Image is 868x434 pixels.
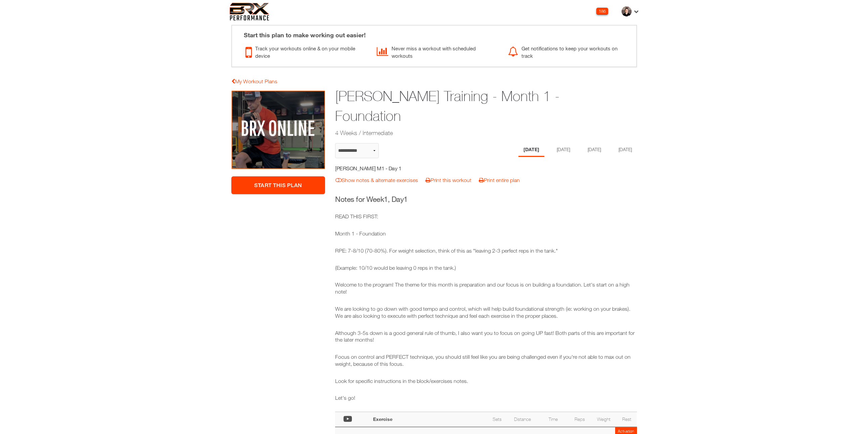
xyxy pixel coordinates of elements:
h5: [PERSON_NAME] M1 - Day 1 [335,165,455,172]
p: Although 3-5s down is a good general rule of thumb, I also want you to focus on going UP fast! Bo... [335,330,637,344]
a: Show notes & alternate exercises [335,177,418,183]
th: Exercise [370,412,487,427]
p: READ THIS FIRST: [335,213,637,220]
a: Start This Plan [231,176,325,194]
p: Look for specific instructions in the block/exercises notes. [335,378,637,385]
img: 6f7da32581c89ca25d665dc3aae533e4f14fe3ef_original.svg [230,3,270,20]
img: thumb.jpg [622,6,632,16]
img: Brendan Jedlicka Training - Month 1 - Foundation [231,90,325,170]
div: 186 [596,8,608,15]
h1: [PERSON_NAME] Training - Month 1 - Foundation [335,86,585,126]
p: We are looking to go down with good tempo and control, which will help build foundational strengt... [335,305,637,319]
div: Start this plan to make working out easier! [237,26,631,40]
a: Print entire plan [479,177,520,183]
h3: Notes for Week , Day [335,194,637,205]
a: My Workout Plans [231,78,277,84]
h2: 4 Weeks / Intermediate [335,129,585,137]
th: Time [538,412,568,427]
li: Day 1 [518,143,544,157]
p: Month 1 - Foundation [335,230,637,237]
div: Get notifications to keep your workouts on track [508,43,629,60]
li: Day 3 [583,143,606,157]
p: Focus on control and PERFECT technique, you should still feel like you are being challenged even ... [335,353,637,367]
li: Day 4 [613,143,637,157]
div: Never miss a workout with scheduled workouts [377,43,498,60]
th: Sets [487,412,507,427]
th: Weight [591,412,616,427]
span: 1 [404,195,408,204]
p: Let's go! [335,394,637,401]
p: (Example: 10/10 would be leaving 0 reps in the tank.) [335,264,637,271]
span: 1 [384,195,388,204]
th: Distance [507,412,538,427]
p: RPE: 7-8/10 (70-80%). For weight selection, think of this as "leaving 2-3 perfect reps in the tank." [335,247,637,254]
p: Welcome to the program! The theme for this month is preparation and our focus is on building a fo... [335,281,637,295]
th: Reps [569,412,591,427]
a: Print this workout [425,177,471,183]
th: Rest [616,412,637,427]
div: Track your workouts online & on your mobile device [245,43,367,60]
li: Day 2 [552,143,575,157]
